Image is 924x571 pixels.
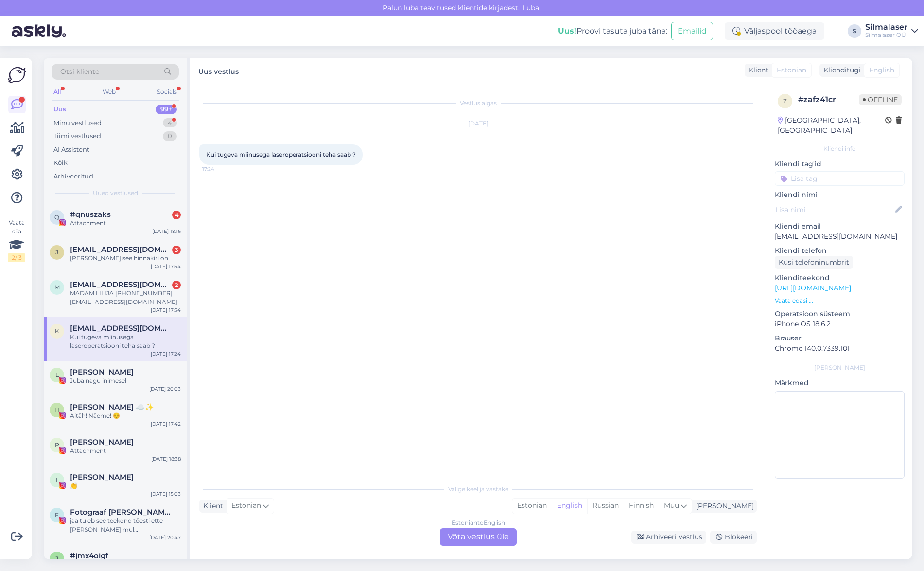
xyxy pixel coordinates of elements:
div: Tiimi vestlused [53,131,101,141]
div: Finnish [624,499,659,513]
div: Proovi tasuta juba täna: [558,25,667,37]
p: iPhone OS 18.6.2 [775,319,905,329]
div: Klienditugi [819,65,861,75]
div: [DATE] 17:54 [151,306,181,314]
div: # zafz41cr [798,94,859,106]
div: Kui tugeva miinusega laseroperatsiooni teha saab ? [70,333,181,350]
p: Kliendi email [775,221,905,232]
p: Klienditeekond [775,273,905,283]
p: Brauser [775,333,905,343]
p: Vaata edasi ... [775,296,905,305]
div: Arhiveeritud [53,172,93,181]
div: Estonian to English [452,518,505,527]
span: L [55,371,59,378]
b: Uus! [558,26,576,36]
span: Fotograaf Maigi [70,508,171,517]
p: Operatsioonisüsteem [775,309,905,319]
span: Otsi kliente [60,67,99,77]
div: Socials [155,86,179,98]
div: Russian [587,499,624,513]
p: Kliendi tag'id [775,159,905,169]
a: SilmalaserSilmalaser OÜ [865,23,918,39]
span: p [55,441,59,448]
div: 99+ [156,105,177,114]
div: [DATE] 17:24 [151,350,181,357]
div: Estonian [512,499,552,513]
p: [EMAIL_ADDRESS][DOMAIN_NAME] [775,232,905,242]
button: Emailid [671,22,713,40]
div: [PERSON_NAME] [775,363,905,372]
div: Uus [53,105,66,114]
span: j [55,249,58,256]
span: Uued vestlused [93,189,138,197]
span: Estonian [777,65,806,75]
div: 0 [163,131,177,141]
p: Chrome 140.0.7339.101 [775,343,905,354]
div: 4 [163,118,177,128]
img: Askly Logo [8,66,26,84]
div: [DATE] 17:42 [151,420,181,428]
span: j [55,555,58,562]
div: [GEOGRAPHIC_DATA], [GEOGRAPHIC_DATA] [778,115,885,136]
div: jaa tuleb see teekond tõesti ette [PERSON_NAME] mul [PERSON_NAME] -1 noh viimati pigem aga nii mõ... [70,517,181,534]
span: Kui tugeva miinusega laseroperatsiooni teha saab ? [206,151,356,158]
div: Blokeeri [710,531,757,544]
div: [DATE] [199,119,757,128]
div: MADAM LILIJA [PHONE_NUMBER] [EMAIL_ADDRESS][DOMAIN_NAME] [70,289,181,306]
span: Lisabet Loigu [70,368,134,376]
div: Attachment [70,446,181,455]
div: 2 / 3 [8,253,25,262]
span: Inger V [70,473,134,482]
span: q [54,214,59,221]
div: [DATE] 20:03 [149,385,181,393]
span: kairiinmitt@hotmail.com [70,324,171,333]
span: Luba [520,3,542,12]
div: [DATE] 18:16 [152,228,181,235]
div: 👏 [70,482,181,490]
span: M [54,284,60,291]
div: Web [101,86,118,98]
div: Silmalaser OÜ [865,31,907,39]
div: Kliendi info [775,144,905,153]
div: S [848,24,861,38]
div: [DATE] 18:38 [151,455,181,463]
div: English [552,499,587,513]
div: [DATE] 17:54 [151,263,181,270]
div: Klient [745,65,768,75]
div: Kõik [53,158,68,168]
div: Vestlus algas [199,99,757,107]
span: #qnuszaks [70,210,111,219]
div: Väljaspool tööaega [725,22,824,40]
input: Lisa nimi [775,204,893,215]
p: Kliendi telefon [775,246,905,256]
div: [PERSON_NAME] see hinnakiri on [70,254,181,263]
div: [DATE] 20:47 [149,534,181,541]
div: Attachment [70,219,181,228]
span: English [869,65,894,75]
div: 3 [172,246,181,254]
span: Estonian [231,500,261,511]
span: Offline [859,94,902,105]
span: jasmine.mahov@gmail.com [70,245,171,254]
span: z [783,97,787,105]
span: Muu [664,501,679,510]
div: Vaata siia [8,218,25,262]
div: AI Assistent [53,145,89,155]
div: [PERSON_NAME] [692,501,754,511]
div: Aitäh! Näeme! ☺️ [70,411,181,420]
a: [URL][DOMAIN_NAME] [775,284,851,292]
span: 17:24 [202,165,239,173]
div: [DATE] 15:03 [151,490,181,498]
span: MADAM.LILIJA@GMAIL.COM [70,280,171,289]
span: pauline lotta [70,438,134,446]
span: h [54,406,59,413]
div: Klient [199,501,223,511]
span: #jmx4oigf [70,552,108,560]
input: Lisa tag [775,171,905,186]
div: Arhiveeri vestlus [631,531,706,544]
div: Juba nagu inimesel [70,376,181,385]
p: Kliendi nimi [775,190,905,200]
div: All [52,86,63,98]
div: Minu vestlused [53,118,102,128]
div: Silmalaser [865,23,907,31]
